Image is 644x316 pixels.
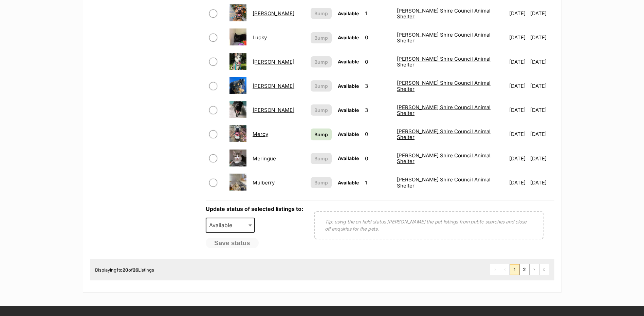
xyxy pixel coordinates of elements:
nav: Pagination [490,264,549,275]
button: Bump [311,153,332,164]
td: 3 [362,74,393,98]
label: Update status of selected listings to: [206,205,303,212]
td: [DATE] [507,171,530,194]
td: 0 [362,147,393,170]
span: Available [338,131,359,137]
a: Next page [530,264,539,275]
span: Available [338,155,359,161]
td: 1 [362,171,393,194]
a: [PERSON_NAME] [253,83,294,89]
a: [PERSON_NAME] Shire Council Animal Shelter [397,152,491,164]
span: Available [206,218,255,233]
a: [PERSON_NAME] Shire Council Animal Shelter [397,7,491,20]
a: Bump [311,129,332,140]
td: [DATE] [507,26,530,49]
button: Bump [311,56,332,67]
span: Available [338,11,359,16]
a: Last page [539,264,549,275]
td: [DATE] [530,2,553,25]
span: Bump [314,106,328,114]
button: Bump [311,32,332,43]
span: Bump [314,131,328,138]
td: [DATE] [530,171,553,194]
a: Lucky [253,34,267,41]
span: Bump [314,155,328,162]
strong: 26 [133,267,138,273]
td: [DATE] [507,122,530,146]
span: Displaying to of Listings [95,267,154,273]
td: [DATE] [530,98,553,122]
strong: 1 [116,267,118,273]
td: 1 [362,2,393,25]
span: Previous page [500,264,510,275]
span: Available [338,180,359,185]
span: Bump [314,58,328,65]
td: 0 [362,122,393,146]
span: Bump [314,179,328,186]
a: [PERSON_NAME] Shire Council Animal Shelter [397,56,491,68]
a: Page 2 [520,264,529,275]
td: [DATE] [507,50,530,74]
button: Bump [311,104,332,116]
td: 3 [362,98,393,122]
td: [DATE] [507,74,530,98]
span: Page 1 [510,264,519,275]
span: Bump [314,10,328,17]
td: [DATE] [507,147,530,170]
a: Meringue [253,155,276,162]
a: [PERSON_NAME] Shire Council Animal Shelter [397,176,491,189]
a: Mercy [253,131,268,137]
button: Save status [206,238,259,249]
strong: 20 [123,267,128,273]
td: 0 [362,50,393,74]
span: Bump [314,82,328,90]
td: [DATE] [530,50,553,74]
span: Available [338,107,359,113]
span: First page [490,264,500,275]
a: [PERSON_NAME] [253,59,294,65]
a: [PERSON_NAME] Shire Council Animal Shelter [397,80,491,92]
td: [DATE] [530,147,553,170]
td: [DATE] [530,26,553,49]
a: Mulberry [253,179,275,186]
td: [DATE] [507,2,530,25]
td: 0 [362,26,393,49]
p: Tip: using the on hold status [PERSON_NAME] the pet listings from public searches and close off e... [325,218,532,232]
button: Bump [311,8,332,19]
td: [DATE] [530,74,553,98]
a: [PERSON_NAME] Shire Council Animal Shelter [397,128,491,140]
span: Bump [314,34,328,41]
a: [PERSON_NAME] [253,10,294,17]
td: [DATE] [530,122,553,146]
a: [PERSON_NAME] [253,107,294,113]
button: Bump [311,177,332,188]
span: Available [338,59,359,64]
button: Bump [311,80,332,92]
span: Available [338,35,359,40]
a: [PERSON_NAME] Shire Council Animal Shelter [397,104,491,116]
td: [DATE] [507,98,530,122]
a: [PERSON_NAME] Shire Council Animal Shelter [397,32,491,44]
span: Available [338,83,359,89]
span: Available [206,220,239,230]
